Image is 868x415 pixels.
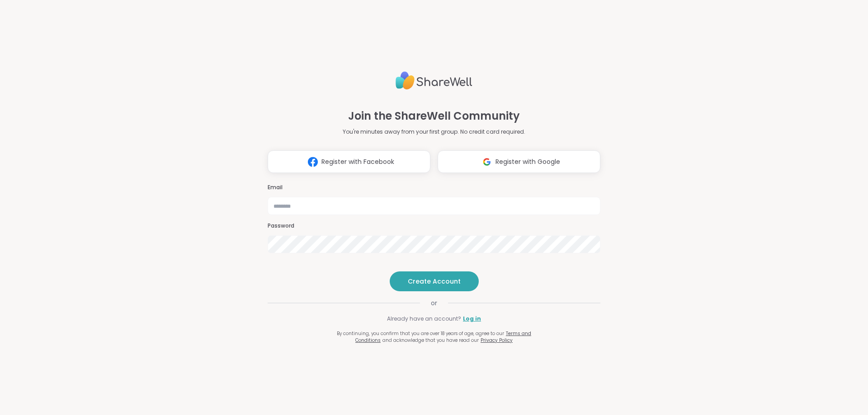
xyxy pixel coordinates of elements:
[348,108,520,124] h1: Join the ShareWell Community
[478,154,495,170] img: ShareWell Logomark
[321,157,394,167] span: Register with Facebook
[408,277,461,286] span: Create Account
[343,128,525,136] p: You're minutes away from your first group. No credit card required.
[268,184,600,191] h3: Email
[463,315,481,323] a: Log in
[337,330,504,337] span: By continuing, you confirm that you are over 18 years of age, agree to our
[481,337,513,344] a: Privacy Policy
[420,298,448,308] span: or
[268,222,600,230] h3: Password
[495,157,560,167] span: Register with Google
[438,150,600,173] button: Register with Google
[382,337,479,344] span: and acknowledge that you have read our
[396,68,472,93] img: ShareWell Logo
[390,271,479,291] button: Create Account
[304,154,321,170] img: ShareWell Logomark
[387,315,461,323] span: Already have an account?
[268,150,430,173] button: Register with Facebook
[355,330,531,344] a: Terms and Conditions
